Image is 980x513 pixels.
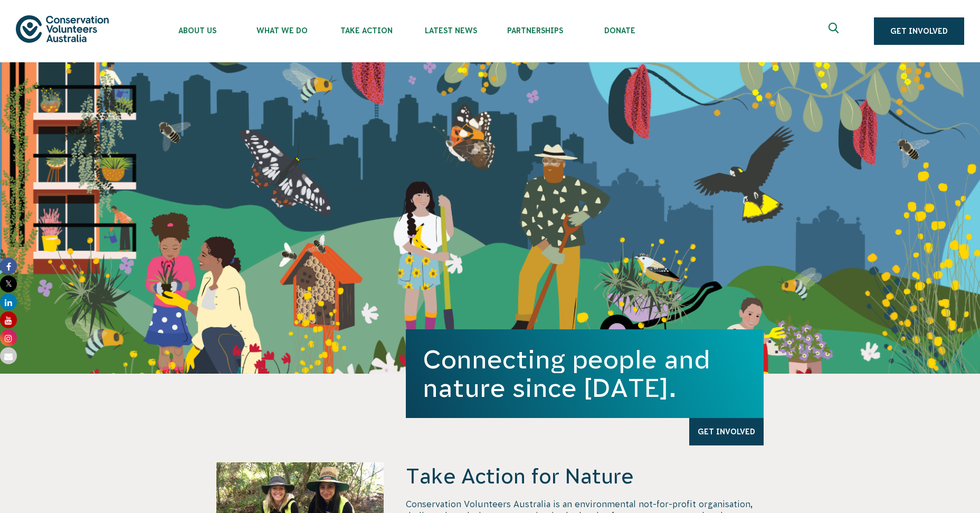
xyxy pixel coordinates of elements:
span: Partnerships [493,26,577,35]
h1: Connecting people and nature since [DATE]. [423,345,747,402]
span: Latest News [408,26,493,35]
a: Get Involved [689,418,764,445]
span: What We Do [240,26,324,35]
span: Donate [577,26,662,35]
button: Expand search box Close search box [822,18,848,44]
img: logo.svg [16,15,109,42]
span: Take Action [324,26,408,35]
a: Get Involved [874,17,964,45]
h4: Take Action for Nature [406,462,764,490]
span: Expand search box [829,23,842,40]
span: About Us [155,26,240,35]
